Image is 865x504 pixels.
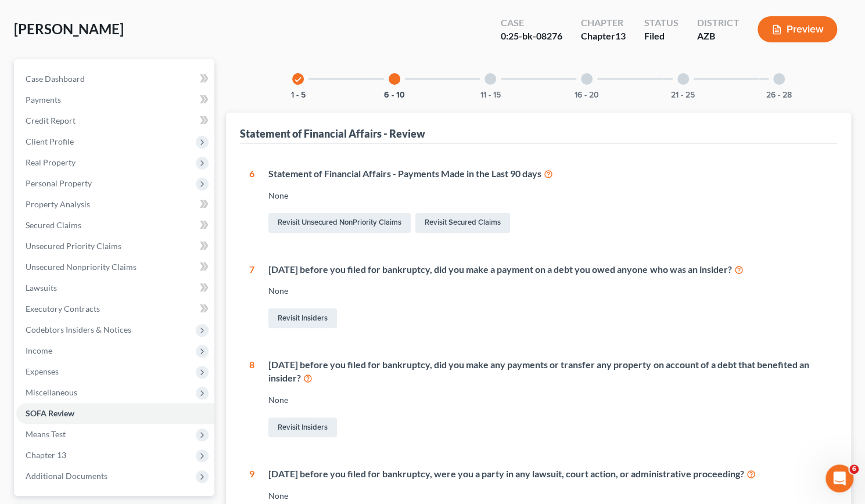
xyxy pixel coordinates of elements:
div: [DATE] before you filed for bankruptcy, did you make any payments or transfer any property on acc... [268,358,828,385]
a: Case Dashboard [16,69,214,89]
div: Chapter [581,30,626,43]
div: None [268,394,828,406]
span: 6 [849,465,859,474]
a: Revisit Secured Claims [415,213,510,233]
div: [DATE] before you filed for bankruptcy, did you make a payment on a debt you owed anyone who was ... [268,263,828,276]
div: None [268,190,828,201]
iframe: Intercom live chat [825,465,853,492]
a: Property Analysis [16,194,214,215]
span: Case Dashboard [26,74,85,84]
span: Executory Contracts [26,304,100,314]
span: 13 [615,30,626,41]
span: Real Property [26,157,76,167]
span: Client Profile [26,136,74,146]
div: None [268,285,828,297]
span: Codebtors Insiders & Notices [26,325,131,334]
span: [PERSON_NAME] [14,20,124,37]
span: Expenses [26,366,59,376]
span: Income [26,345,52,355]
a: SOFA Review [16,403,214,424]
div: Chapter [581,16,626,30]
div: Case [501,16,562,30]
div: Filed [644,30,679,43]
span: Payments [26,95,61,105]
span: Additional Documents [26,471,107,481]
span: Unsecured Priority Claims [26,241,121,251]
button: 21 - 25 [671,91,695,99]
div: 7 [249,263,254,331]
i: check [294,75,302,84]
div: AZB [697,30,739,43]
div: None [268,490,828,502]
a: Executory Contracts [16,298,214,319]
span: SOFA Review [26,408,74,418]
div: 0:25-bk-08276 [501,30,562,43]
button: Preview [758,16,837,42]
a: Credit Report [16,110,214,131]
a: Payments [16,89,214,110]
span: Property Analysis [26,199,90,209]
span: Personal Property [26,178,92,188]
button: 6 - 10 [384,91,405,99]
a: Unsecured Nonpriority Claims [16,257,214,278]
div: 6 [249,167,254,235]
a: Lawsuits [16,278,214,298]
div: District [697,16,739,30]
span: Chapter 13 [26,450,66,460]
div: Statement of Financial Affairs - Payments Made in the Last 90 days [268,167,828,181]
a: Secured Claims [16,215,214,236]
span: Secured Claims [26,220,81,230]
div: 8 [249,358,254,440]
button: 16 - 20 [575,91,599,99]
span: Miscellaneous [26,387,77,397]
button: 26 - 28 [766,91,792,99]
span: Unsecured Nonpriority Claims [26,262,137,272]
span: Lawsuits [26,283,57,293]
a: Revisit Insiders [268,308,337,328]
span: Credit Report [26,116,76,125]
a: Revisit Unsecured NonPriority Claims [268,213,411,233]
span: Means Test [26,429,66,439]
button: 11 - 15 [480,91,501,99]
a: Unsecured Priority Claims [16,236,214,257]
div: [DATE] before you filed for bankruptcy, were you a party in any lawsuit, court action, or adminis... [268,467,828,481]
button: 1 - 5 [291,91,306,99]
div: Status [644,16,679,30]
div: Statement of Financial Affairs - Review [240,127,425,141]
a: Revisit Insiders [268,417,337,437]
